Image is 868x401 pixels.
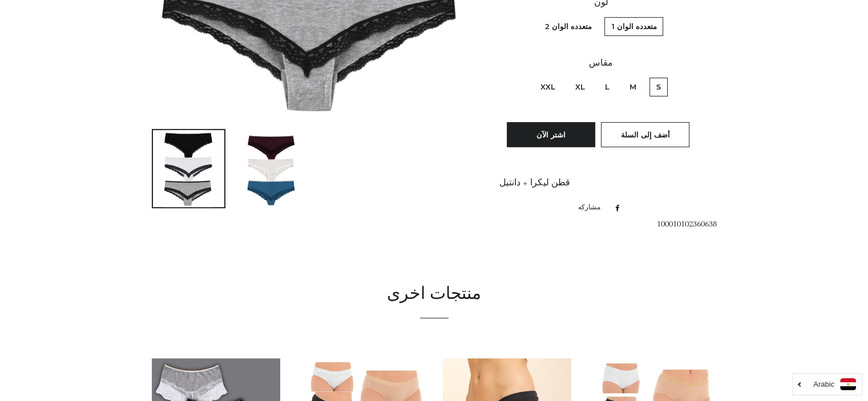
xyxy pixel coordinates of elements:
label: S [649,78,668,96]
div: قطن ليكرا + دانتيل [499,176,702,190]
label: M [623,78,643,96]
i: Arabic [813,380,834,388]
label: مقاس [499,56,702,70]
span: مشاركه [578,201,606,214]
label: متعدده الوان 2 [538,17,598,36]
label: XL [568,78,592,96]
span: 100010102360638 [657,218,717,229]
img: تحميل الصورة في عارض المعرض ، بيكينى سليب حريمى 3 فى الباك [245,130,297,207]
label: XXL [534,78,562,96]
a: Arabic [798,378,856,390]
button: أضف إلى السلة [601,122,689,147]
label: متعدده الوان 1 [604,17,663,36]
button: اشتر الآن [507,122,595,147]
img: تحميل الصورة في عارض المعرض ، بيكينى سليب حريمى 3 فى الباك [163,130,214,207]
label: L [598,78,616,96]
span: أضف إلى السلة [620,130,669,139]
h2: منتجات اخرى [152,282,717,306]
